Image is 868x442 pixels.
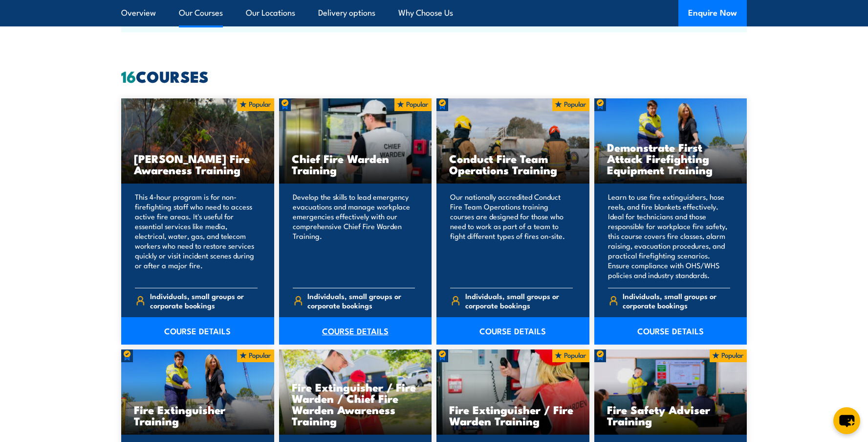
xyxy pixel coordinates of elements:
a: COURSE DETAILS [594,317,747,345]
h3: [PERSON_NAME] Fire Awareness Training [134,153,261,175]
span: Individuals, small groups or corporate bookings [465,291,573,310]
span: Individuals, small groups or corporate bookings [307,291,415,310]
h3: Fire Extinguisher Training [134,404,261,426]
p: Learn to use fire extinguishers, hose reels, and fire blankets effectively. Ideal for technicians... [608,192,731,280]
p: Our nationally accredited Conduct Fire Team Operations training courses are designed for those wh... [450,192,573,280]
h3: Conduct Fire Team Operations Training [449,153,577,175]
h3: Chief Fire Warden Training [292,153,419,175]
a: COURSE DETAILS [279,317,432,345]
a: COURSE DETAILS [436,317,589,345]
h3: Fire Safety Adviser Training [607,404,735,426]
span: Individuals, small groups or corporate bookings [623,291,730,310]
span: Individuals, small groups or corporate bookings [150,291,258,310]
h3: Fire Extinguisher / Fire Warden Training [449,404,577,426]
p: Develop the skills to lead emergency evacuations and manage workplace emergencies effectively wit... [293,192,415,280]
button: chat-button [833,407,860,434]
h3: Fire Extinguisher / Fire Warden / Chief Fire Warden Awareness Training [292,381,419,426]
p: This 4-hour program is for non-firefighting staff who need to access active fire areas. It's usef... [135,192,258,280]
a: COURSE DETAILS [121,317,274,345]
strong: 16 [121,64,136,88]
h2: COURSES [121,69,747,83]
h3: Demonstrate First Attack Firefighting Equipment Training [607,141,735,175]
